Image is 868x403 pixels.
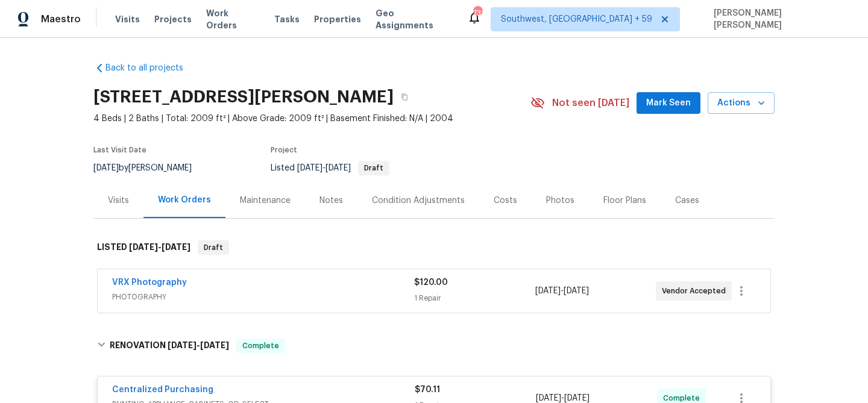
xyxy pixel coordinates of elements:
[314,13,361,25] span: Properties
[97,240,190,255] h6: LISTED
[662,285,731,297] span: Vendor Accepted
[93,91,394,103] h2: [STREET_ADDRESS][PERSON_NAME]
[271,146,297,154] span: Project
[319,195,343,207] div: Notes
[297,164,351,172] span: -
[93,228,775,267] div: LISTED [DATE]-[DATE]Draft
[93,164,119,172] span: [DATE]
[709,7,850,31] span: [PERSON_NAME] [PERSON_NAME]
[162,243,190,251] span: [DATE]
[199,242,228,254] span: Draft
[158,194,211,206] div: Work Orders
[129,243,190,251] span: -
[708,92,775,114] button: Actions
[501,13,652,25] span: Southwest, [GEOGRAPHIC_DATA] + 59
[108,195,129,207] div: Visits
[546,195,574,207] div: Photos
[206,7,260,31] span: Work Orders
[93,161,206,175] div: by [PERSON_NAME]
[603,195,646,207] div: Floor Plans
[494,195,517,207] div: Costs
[112,386,213,394] a: Centralized Purchasing
[110,339,229,353] h6: RENOVATION
[372,195,465,207] div: Condition Adjustments
[274,15,300,23] span: Tasks
[646,96,691,111] span: Mark Seen
[168,341,197,349] span: [DATE]
[473,7,482,19] div: 731
[129,243,158,251] span: [DATE]
[552,97,629,109] span: Not seen [DATE]
[675,195,699,207] div: Cases
[325,164,351,172] span: [DATE]
[93,146,146,154] span: Last Visit Date
[93,326,775,365] div: RENOVATION [DATE]-[DATE]Complete
[535,287,561,295] span: [DATE]
[115,13,140,25] span: Visits
[359,164,388,172] span: Draft
[536,394,561,402] span: [DATE]
[535,285,589,297] span: -
[271,164,389,172] span: Listed
[240,195,291,207] div: Maintenance
[637,92,700,114] button: Mark Seen
[168,341,229,349] span: -
[93,62,209,74] a: Back to all projects
[93,113,530,125] span: 4 Beds | 2 Baths | Total: 2009 ft² | Above Grade: 2009 ft² | Basement Finished: N/A | 2004
[200,341,229,349] span: [DATE]
[564,394,590,402] span: [DATE]
[154,13,192,25] span: Projects
[112,291,414,303] span: PHOTOGRAPHY
[414,292,535,304] div: 1 Repair
[394,86,415,108] button: Copy Address
[414,278,448,287] span: $120.00
[237,340,284,352] span: Complete
[717,96,765,111] span: Actions
[41,13,81,25] span: Maestro
[564,287,589,295] span: [DATE]
[112,278,187,287] a: VRX Photography
[297,164,322,172] span: [DATE]
[376,7,453,31] span: Geo Assignments
[415,386,440,394] span: $70.11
